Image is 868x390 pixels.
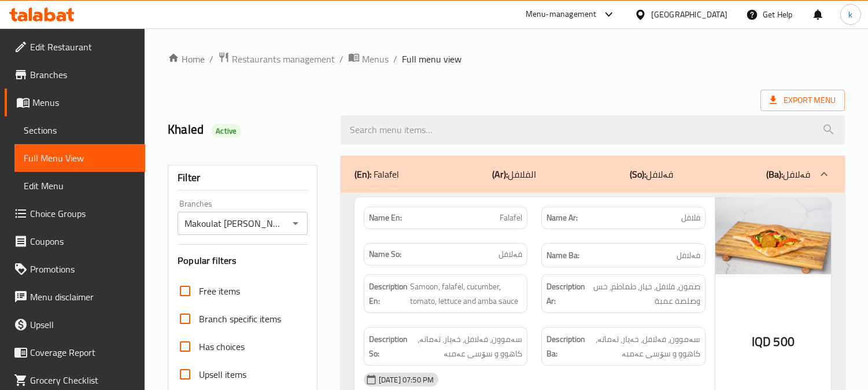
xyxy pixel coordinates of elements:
[5,33,145,61] a: Edit Restaurant
[546,332,585,360] strong: Description Ba:
[199,340,245,354] span: Has choices
[24,151,136,165] span: Full Menu View
[677,248,700,263] span: فەلافل
[5,61,145,89] a: Branches
[760,90,845,111] span: Export Menu
[339,52,343,66] li: /
[30,318,136,332] span: Upsell
[651,8,727,21] div: [GEOGRAPHIC_DATA]
[410,332,523,360] span: سەموون، فەلافل، خەیار، تەماتە، کاهوو و سۆسی عەمبە
[715,197,831,274] img: %D9%81%D9%84%D8%A7%D9%81%D9%84638958954707076488.jpg
[178,165,308,190] div: Filter
[526,8,597,21] div: Menu-management
[30,234,136,248] span: Coupons
[32,95,136,109] span: Menus
[402,52,461,66] span: Full menu view
[168,121,327,138] h2: Khaled
[492,165,508,183] b: (Ar):
[393,52,397,66] li: /
[492,167,536,181] p: الفلافل
[348,51,389,67] a: Menus
[630,167,673,181] p: فەلافل
[341,115,845,145] input: search
[5,89,145,116] a: Menus
[30,373,136,387] span: Grocery Checklist
[588,332,700,360] span: سەموون، فەلافل، خەیار، تەماتە، کاهوو و سۆسی عەمبە
[5,255,145,283] a: Promotions
[766,167,810,181] p: فەلافل
[546,248,579,263] strong: Name Ba:
[199,367,246,381] span: Upsell items
[232,52,335,66] span: Restaurants management
[546,212,578,224] strong: Name Ar:
[30,345,136,359] span: Coverage Report
[354,165,371,183] b: (En):
[752,330,771,353] span: IQD
[362,52,389,66] span: Menus
[848,8,852,21] span: k
[30,207,136,220] span: Choice Groups
[766,165,783,183] b: (Ba):
[287,215,304,231] button: Open
[168,51,845,67] nav: breadcrumb
[369,332,408,360] strong: Description So:
[410,279,523,308] span: Samoon, falafel, cucumber, tomato, lettuce and amba sauce
[588,279,700,308] span: صمون، فلافل، خيار، طماطم، خس وصلصة عمبة
[199,284,240,298] span: Free items
[24,123,136,137] span: Sections
[30,40,136,54] span: Edit Restaurant
[14,144,145,172] a: Full Menu View
[374,374,438,385] span: [DATE] 07:50 PM
[498,248,522,260] span: فەلافل
[168,52,205,66] a: Home
[5,200,145,227] a: Choice Groups
[770,93,836,108] span: Export Menu
[14,172,145,200] a: Edit Menu
[30,290,136,304] span: Menu disclaimer
[354,167,399,181] p: Falafel
[773,330,794,353] span: 500
[5,227,145,255] a: Coupons
[369,279,408,308] strong: Description En:
[199,312,281,326] span: Branch specific items
[5,339,145,366] a: Coverage Report
[211,126,241,137] span: Active
[30,68,136,82] span: Branches
[24,179,136,193] span: Edit Menu
[5,283,145,311] a: Menu disclaimer
[341,156,845,193] div: (En): Falafel(Ar):الفلافل(So):فەلافل(Ba):فەلافل
[546,279,585,308] strong: Description Ar:
[14,116,145,144] a: Sections
[30,262,136,276] span: Promotions
[500,212,522,224] span: Falafel
[211,124,241,138] div: Active
[5,311,145,339] a: Upsell
[681,212,700,224] span: فلافل
[630,165,646,183] b: (So):
[218,51,335,67] a: Restaurants management
[178,254,308,267] h3: Popular filters
[209,52,213,66] li: /
[369,248,401,260] strong: Name So:
[369,212,402,224] strong: Name En:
